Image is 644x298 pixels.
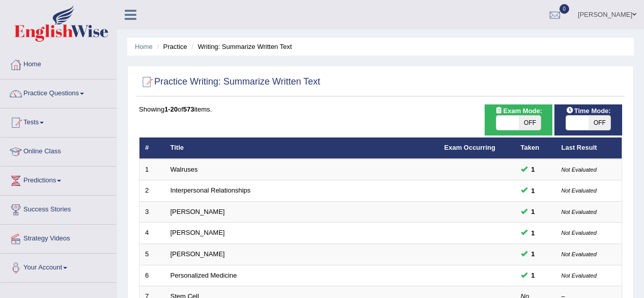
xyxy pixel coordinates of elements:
th: Last Result [556,138,622,159]
a: Online Class [1,138,117,163]
div: Showing of items. [139,104,622,114]
small: Not Evaluated [562,251,597,257]
small: Not Evaluated [562,167,597,173]
a: Tests [1,109,117,134]
span: OFF [519,116,541,130]
span: You can still take this question [527,270,539,281]
td: 2 [139,180,165,202]
td: 5 [139,244,165,265]
span: You can still take this question [527,206,539,217]
span: 0 [559,4,570,14]
td: 4 [139,223,165,244]
a: Predictions [1,167,117,192]
a: Success Stories [1,196,117,221]
b: 573 [183,105,194,113]
a: Strategy Videos [1,225,117,250]
small: Not Evaluated [562,230,597,236]
a: Interpersonal Relationships [171,186,251,194]
a: Walruses [171,166,198,173]
span: You can still take this question [527,249,539,259]
a: Practice Questions [1,79,117,105]
b: 1-20 [164,105,178,113]
a: Exam Occurring [444,144,495,151]
td: 3 [139,201,165,223]
span: Time Mode: [562,105,615,116]
a: Home [135,43,153,50]
span: OFF [589,116,611,130]
a: Personalized Medicine [171,272,237,279]
div: Show exams occurring in exams [485,104,552,136]
th: Title [165,138,439,159]
small: Not Evaluated [562,209,597,215]
li: Practice [154,42,187,51]
small: Not Evaluated [562,187,597,194]
small: Not Evaluated [562,273,597,279]
td: 6 [139,265,165,286]
span: Exam Mode: [491,105,546,116]
span: You can still take this question [527,164,539,175]
span: You can still take this question [527,185,539,196]
a: Home [1,50,117,76]
a: Your Account [1,254,117,279]
th: # [139,138,165,159]
a: [PERSON_NAME] [171,208,225,215]
li: Writing: Summarize Written Text [189,42,292,51]
span: You can still take this question [527,228,539,238]
a: [PERSON_NAME] [171,229,225,236]
td: 1 [139,159,165,180]
h2: Practice Writing: Summarize Written Text [139,74,320,90]
th: Taken [515,138,556,159]
a: [PERSON_NAME] [171,250,225,258]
